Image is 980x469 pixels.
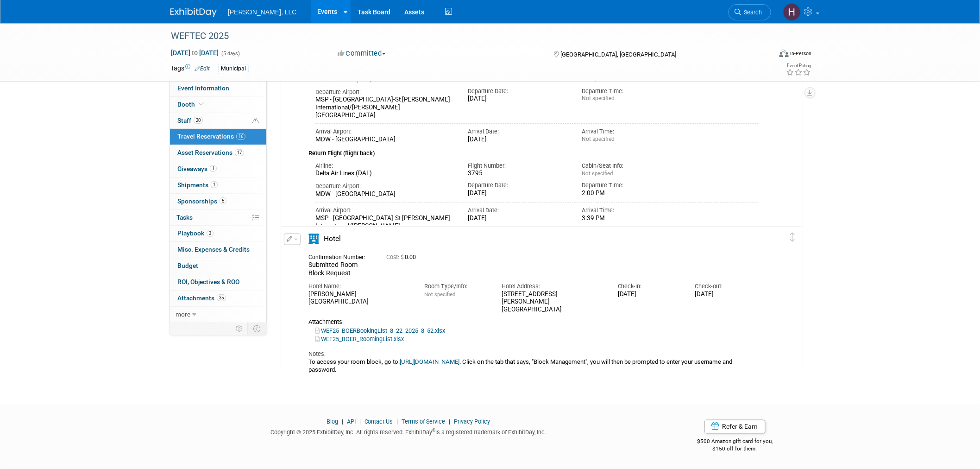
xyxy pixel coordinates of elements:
a: ROI, Objectives & ROO [170,274,266,290]
div: MDW - [GEOGRAPHIC_DATA] [315,190,454,198]
span: 20 [194,117,203,124]
button: Committed [334,49,389,58]
div: [DATE] [468,136,568,144]
div: Event Format [716,48,812,62]
div: Confirmation Number: [308,251,372,261]
span: Giveaways [177,165,217,172]
span: 16 [236,133,245,140]
div: Departure Date: [468,87,568,95]
img: ExhibitDay [170,8,217,17]
img: Format-Inperson.png [779,50,789,57]
a: Misc. Expenses & Credits [170,242,266,258]
a: [URL][DOMAIN_NAME] [400,358,459,365]
span: Asset Reservations [177,149,244,156]
div: 3:39 PM [582,215,683,222]
td: Tags [170,63,210,74]
div: Arrival Date: [468,127,568,136]
div: Arrival Date: [468,206,568,215]
div: Not specified [582,95,683,102]
div: Attachments: [308,318,759,326]
span: | [357,418,363,425]
div: Arrival Airport: [315,206,454,215]
div: 3795 [468,170,568,177]
span: | [447,418,453,425]
div: [DATE] [468,95,568,103]
span: Not specified [582,170,613,177]
a: Asset Reservations17 [170,145,266,161]
a: Giveaways1 [170,161,266,177]
span: Hotel [324,234,341,243]
div: Copyright © 2025 ExhibitDay, Inc. All rights reserved. ExhibitDay is a registered trademark of Ex... [170,426,647,437]
span: 3 [207,230,214,237]
a: Sponsorships5 [170,194,266,209]
div: Municipal [218,64,249,74]
a: Refer & Earn [704,420,766,434]
div: $500 Amazon gift card for you, [660,432,810,453]
a: Travel Reservations16 [170,129,266,145]
span: Staff [177,117,203,124]
span: 5 [220,197,226,204]
span: Submitted Room Block Request [308,261,358,277]
span: ROI, Objectives & ROO [177,278,239,285]
a: Attachments35 [170,291,266,306]
i: Booth reservation complete [199,101,204,107]
div: 2:00 PM [582,190,683,197]
span: 17 [235,149,244,156]
span: Sponsorships [177,197,226,205]
div: MSP - [GEOGRAPHIC_DATA]-St [PERSON_NAME] International/[PERSON_NAME][GEOGRAPHIC_DATA] [315,96,454,119]
div: MSP - [GEOGRAPHIC_DATA]-St [PERSON_NAME] International/[PERSON_NAME][GEOGRAPHIC_DATA] [315,215,454,238]
div: Room Type/Info: [424,282,488,291]
span: [GEOGRAPHIC_DATA], [GEOGRAPHIC_DATA] [560,51,676,58]
span: Not specified [424,291,455,298]
div: Departure Date: [468,181,568,190]
a: Booth [170,97,266,113]
a: more [170,307,266,323]
span: Attachments [177,294,226,302]
div: [DATE] [618,291,681,298]
span: (5 days) [220,51,240,57]
span: Playbook [177,229,214,237]
div: Departure Airport: [315,88,454,96]
span: more [176,311,190,318]
div: Flight Number: [468,162,568,170]
div: Departure Airport: [315,182,454,190]
div: Departure Time: [582,181,683,190]
div: Delta Air Lines (DAL) [315,170,454,177]
a: Terms of Service [402,418,446,425]
div: Hotel Address: [502,282,603,291]
span: Event Information [177,84,229,92]
span: Search [741,9,762,16]
div: In-Person [790,50,812,57]
div: [PERSON_NAME][GEOGRAPHIC_DATA] [308,291,410,306]
sup: ® [433,428,436,433]
div: [DATE] [468,190,568,197]
div: Arrival Time: [582,206,683,215]
span: | [339,418,346,425]
span: 0.00 [386,254,420,260]
a: Contact Us [364,418,393,425]
a: Privacy Policy [454,418,490,425]
div: [DATE] [468,215,568,222]
div: Return Flight (flight back) [308,144,759,158]
span: Misc. Expenses & Credits [177,246,250,253]
a: Budget [170,258,266,274]
div: [STREET_ADDRESS][PERSON_NAME] [GEOGRAPHIC_DATA] [502,291,603,314]
span: 35 [217,294,226,301]
span: Cost: $ [386,254,405,260]
div: [DATE] [695,291,759,298]
i: Click and drag to move item [791,233,795,242]
a: Shipments1 [170,177,266,193]
td: Personalize Event Tab Strip [232,323,248,335]
div: Event Rating [786,63,811,68]
a: Staff20 [170,113,266,129]
span: 1 [210,165,217,172]
div: WEFTEC 2025 [168,28,757,44]
div: Departure Time: [582,87,683,95]
span: Booth [177,101,206,108]
div: Cabin/Seat Info: [582,162,683,170]
a: Edit [195,65,210,72]
a: Blog [327,418,338,425]
div: $150 off for them. [660,445,810,453]
div: Check-out: [695,282,759,291]
span: | [395,418,401,425]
